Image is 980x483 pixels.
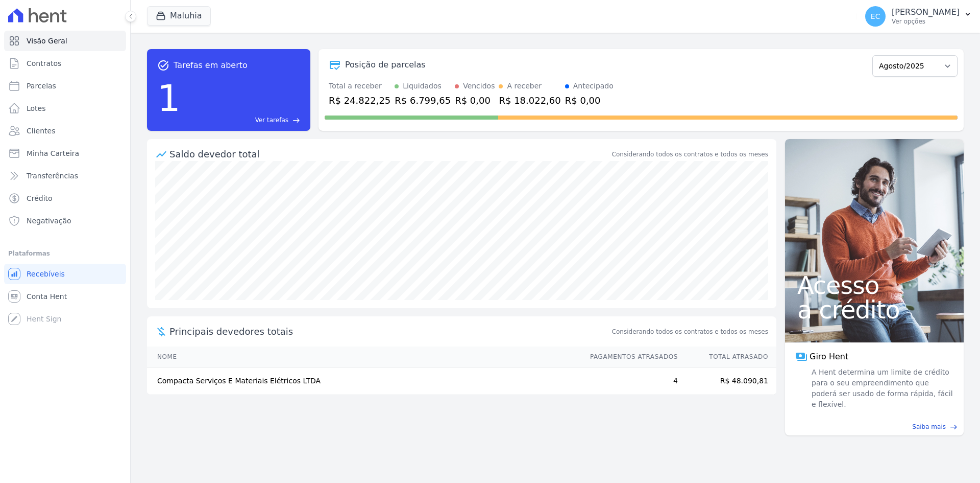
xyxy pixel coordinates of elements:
[4,286,126,307] a: Conta Hent
[507,81,542,91] div: A receber
[4,211,126,231] a: Negativação
[169,147,610,161] div: Saldo devedor total
[678,367,776,395] td: R$ 48.090,81
[292,117,300,124] span: east
[403,81,442,91] div: Liquidados
[612,327,768,336] span: Considerando todos os contratos e todos os meses
[455,94,495,107] div: R$ 0,00
[27,193,53,203] span: Crédito
[27,81,56,91] span: Parcelas
[4,31,126,51] a: Visão Geral
[580,367,678,395] td: 4
[27,216,71,226] span: Negativação
[892,17,960,26] p: Ver opções
[27,58,61,68] span: Contratos
[4,264,126,284] a: Recebíveis
[871,13,880,20] span: EC
[157,72,181,125] div: 1
[169,325,610,338] span: Principais devedores totais
[157,59,169,72] span: task_alt
[395,94,451,107] div: R$ 6.799,65
[255,116,288,125] span: Ver tarefas
[499,94,560,107] div: R$ 18.022,60
[27,171,78,181] span: Transferências
[27,291,67,302] span: Conta Hent
[573,81,614,91] div: Antecipado
[565,94,614,107] div: R$ 0,00
[4,76,126,96] a: Parcelas
[810,351,848,363] span: Giro Hent
[810,367,953,410] span: A Hent determina um limite de crédito para o seu empreendimento que poderá ser usado de forma ráp...
[147,6,211,26] button: Maluhia
[797,297,951,322] span: a crédito
[27,103,46,113] span: Lotes
[4,188,126,209] a: Crédito
[797,273,951,297] span: Acesso
[147,347,580,367] th: Nome
[892,7,960,17] p: [PERSON_NAME]
[174,59,248,72] span: Tarefas em aberto
[185,116,300,125] a: Ver tarefas east
[463,81,495,91] div: Vencidos
[4,98,126,119] a: Lotes
[4,53,126,74] a: Contratos
[27,269,65,279] span: Recebíveis
[329,81,390,91] div: Total a receber
[4,166,126,186] a: Transferências
[147,367,580,395] td: Compacta Serviços E Materiais Elétricos LTDA
[950,423,958,431] span: east
[27,148,79,158] span: Minha Carteira
[678,347,776,367] th: Total Atrasado
[27,36,67,46] span: Visão Geral
[857,2,980,31] button: EC [PERSON_NAME] Ver opções
[345,59,426,71] div: Posição de parcelas
[27,126,55,136] span: Clientes
[4,121,126,141] a: Clientes
[791,422,958,431] a: Saiba mais east
[580,347,678,367] th: Pagamentos Atrasados
[329,94,390,107] div: R$ 24.822,25
[4,143,126,164] a: Minha Carteira
[612,150,768,159] div: Considerando todos os contratos e todos os meses
[912,422,946,431] span: Saiba mais
[8,247,122,260] div: Plataformas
